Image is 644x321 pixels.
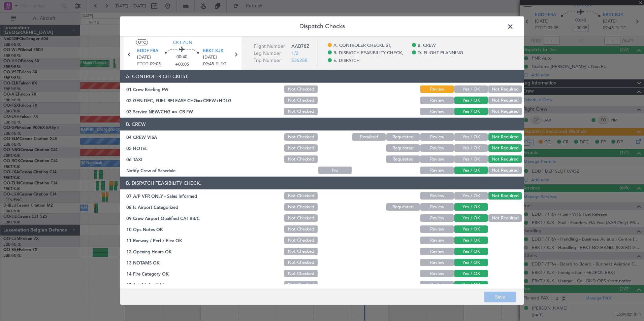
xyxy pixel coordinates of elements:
button: Not Required [488,214,522,222]
button: Not Required [488,155,522,163]
button: Not Required [488,133,522,141]
button: Not Required [488,144,522,152]
button: Not Required [488,167,522,174]
header: Dispatch Checks [120,16,524,37]
button: Not Required [488,85,522,93]
button: Not Required [488,97,522,104]
button: Not Required [488,192,522,200]
button: Not Required [488,108,522,115]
